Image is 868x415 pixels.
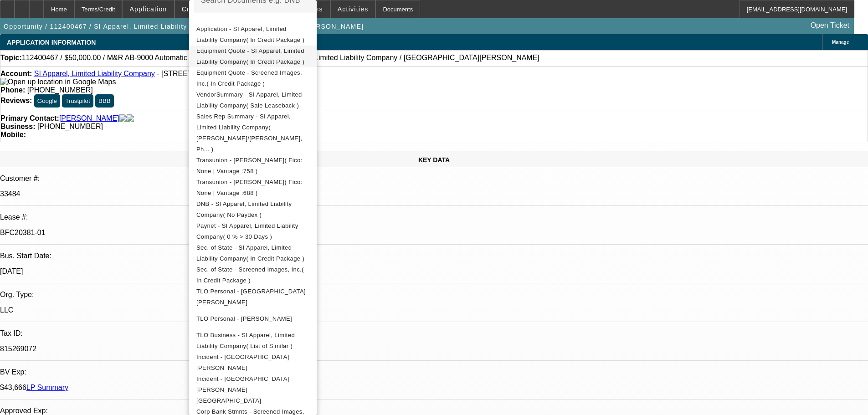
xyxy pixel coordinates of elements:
[189,111,317,155] button: Sales Rep Summary - SI Apparel, Limited Liability Company( Jimenez, Robby/D'Aquila, Ph... )
[189,199,317,220] button: DNB - SI Apparel, Limited Liability Company( No Paydex )
[189,286,317,308] button: TLO Personal - Luckie, Corrie
[196,288,306,306] span: TLO Personal - [GEOGRAPHIC_DATA][PERSON_NAME]
[189,374,317,406] button: Incident - Luckie, Corrie
[189,264,317,286] button: Sec. of State - Screened Images, Inc.( In Credit Package )
[196,266,304,284] span: Sec. of State - Screened Images, Inc.( In Credit Package )
[196,179,303,196] span: Transunion - [PERSON_NAME]( Fico: None | Vantage :688 )
[196,26,304,43] span: Application - SI Apparel, Limited Liability Company( In Credit Package )
[196,47,304,65] span: Equipment Quote - SI Apparel, Limited Liability Company( In Credit Package )
[196,375,289,404] span: Incident - [GEOGRAPHIC_DATA][PERSON_NAME][GEOGRAPHIC_DATA]
[196,332,295,349] span: TLO Business - SI Apparel, Limited Liability Company( List of Similar )
[189,67,317,89] button: Equipment Quote - Screened Images, Inc.( In Credit Package )
[196,91,302,109] span: VendorSummary - SI Apparel, Limited Liability Company( Sale Leaseback )
[189,155,317,177] button: Transunion - Luckie, Corrie( Fico: None | Vantage :758 )
[196,200,292,218] span: DNB - SI Apparel, Limited Liability Company( No Paydex )
[196,157,303,174] span: Transunion - [PERSON_NAME]( Fico: None | Vantage :758 )
[196,222,298,240] span: Paynet - SI Apparel, Limited Liability Company( 0 % > 30 Days )
[189,242,317,264] button: Sec. of State - SI Apparel, Limited Liability Company( In Credit Package )
[189,330,317,352] button: TLO Business - SI Apparel, Limited Liability Company( List of Similar )
[189,177,317,199] button: Transunion - Luckie, Robert( Fico: None | Vantage :688 )
[189,46,317,67] button: Equipment Quote - SI Apparel, Limited Liability Company( In Credit Package )
[189,352,317,374] button: Incident - Luckie, Robert
[189,220,317,242] button: Paynet - SI Apparel, Limited Liability Company( 0 % > 30 Days )
[196,69,302,87] span: Equipment Quote - Screened Images, Inc.( In Credit Package )
[189,89,317,111] button: VendorSummary - SI Apparel, Limited Liability Company( Sale Leaseback )
[189,24,317,46] button: Application - SI Apparel, Limited Liability Company( In Credit Package )
[196,113,302,153] span: Sales Rep Summary - SI Apparel, Limited Liability Company( [PERSON_NAME]/[PERSON_NAME], Ph... )
[196,354,289,371] span: Incident - [GEOGRAPHIC_DATA][PERSON_NAME]
[196,315,292,322] span: TLO Personal - [PERSON_NAME]
[196,244,304,262] span: Sec. of State - SI Apparel, Limited Liability Company( In Credit Package )
[189,308,317,330] button: TLO Personal - Luckie, Robert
